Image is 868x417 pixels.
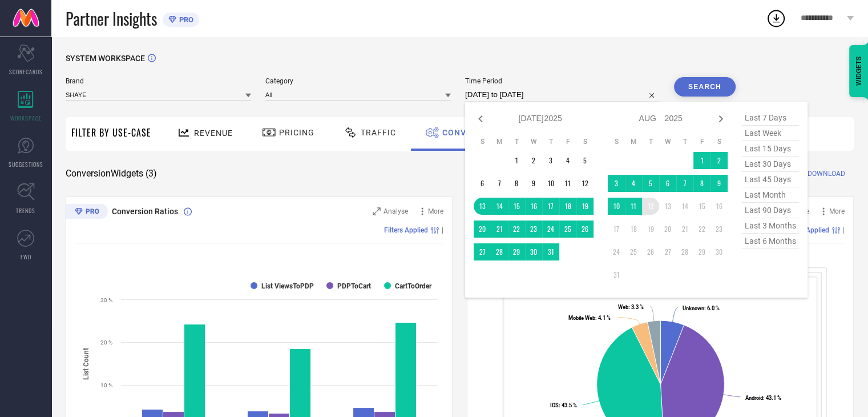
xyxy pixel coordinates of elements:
[508,152,525,169] td: Tue Jul 01 2025
[194,129,233,138] span: Revenue
[559,152,576,169] td: Fri Jul 04 2025
[642,220,659,238] td: Tue Aug 19 2025
[714,112,728,126] div: Next month
[465,77,660,85] span: Time Period
[16,206,35,215] span: TRENDS
[542,220,559,238] td: Thu Jul 24 2025
[9,160,43,169] span: SUGGESTIONS
[742,218,799,234] span: last 3 months
[71,126,151,139] span: Filter By Use-Case
[508,243,525,260] td: Tue Jul 29 2025
[618,304,628,310] tspan: Web
[525,137,542,146] th: Wednesday
[642,175,659,192] td: Tue Aug 05 2025
[642,137,659,146] th: Tuesday
[683,305,720,311] text: : 6.0 %
[491,243,508,260] td: Mon Jul 28 2025
[608,266,625,283] td: Sun Aug 31 2025
[674,77,736,97] button: Search
[576,198,594,215] td: Sat Jul 19 2025
[82,347,90,379] tspan: List Count
[568,315,611,321] text: : 4.1 %
[576,137,594,146] th: Saturday
[642,198,659,215] td: Tue Aug 12 2025
[66,168,157,179] span: Conversion Widgets ( 3 )
[66,54,145,63] span: SYSTEM WORKSPACE
[465,88,660,102] input: Select time period
[559,175,576,192] td: Fri Jul 11 2025
[625,243,642,260] td: Mon Aug 25 2025
[559,220,576,238] td: Fri Jul 25 2025
[742,141,799,157] span: last 15 days
[829,207,845,215] span: More
[337,282,371,290] text: PDPToCart
[576,220,594,238] td: Sat Jul 26 2025
[491,175,508,192] td: Mon Jul 07 2025
[843,226,845,234] span: |
[676,175,693,192] td: Thu Aug 07 2025
[710,243,728,260] td: Sat Aug 30 2025
[508,137,525,146] th: Tuesday
[383,207,408,215] span: Analyse
[625,220,642,238] td: Mon Aug 18 2025
[742,172,799,187] span: last 45 days
[642,243,659,260] td: Tue Aug 26 2025
[542,243,559,260] td: Thu Jul 31 2025
[66,77,251,85] span: Brand
[659,198,676,215] td: Wed Aug 13 2025
[508,220,525,238] td: Tue Jul 22 2025
[676,198,693,215] td: Thu Aug 14 2025
[112,207,178,216] span: Conversion Ratios
[279,128,314,137] span: Pricing
[693,198,710,215] td: Fri Aug 15 2025
[710,175,728,192] td: Sat Aug 09 2025
[608,137,625,146] th: Sunday
[659,220,676,238] td: Wed Aug 20 2025
[693,243,710,260] td: Fri Aug 29 2025
[542,175,559,192] td: Thu Jul 10 2025
[693,152,710,169] td: Fri Aug 01 2025
[474,112,487,126] div: Previous month
[361,128,396,137] span: Traffic
[559,137,576,146] th: Friday
[491,220,508,238] td: Mon Jul 21 2025
[474,137,491,146] th: Sunday
[261,282,314,290] text: List ViewsToPDP
[659,137,676,146] th: Wednesday
[373,207,381,215] svg: Zoom
[384,226,428,234] span: Filters Applied
[710,220,728,238] td: Sat Aug 23 2025
[525,175,542,192] td: Wed Jul 09 2025
[474,220,491,238] td: Sun Jul 20 2025
[576,175,594,192] td: Sat Jul 12 2025
[676,137,693,146] th: Thursday
[491,137,508,146] th: Monday
[618,304,644,310] text: : 3.3 %
[742,126,799,141] span: last week
[66,204,108,221] div: Premium
[608,198,625,215] td: Sun Aug 10 2025
[542,137,559,146] th: Thursday
[9,67,43,76] span: SCORECARDS
[608,175,625,192] td: Sun Aug 03 2025
[66,7,157,30] span: Partner Insights
[525,243,542,260] td: Wed Jul 30 2025
[576,152,594,169] td: Sat Jul 05 2025
[659,175,676,192] td: Wed Aug 06 2025
[474,198,491,215] td: Sun Jul 13 2025
[659,243,676,260] td: Wed Aug 27 2025
[491,198,508,215] td: Mon Jul 14 2025
[625,175,642,192] td: Mon Aug 04 2025
[559,198,576,215] td: Fri Jul 18 2025
[742,203,799,218] span: last 90 days
[525,198,542,215] td: Wed Jul 16 2025
[550,402,559,408] tspan: IOS
[442,128,498,137] span: Conversion
[710,198,728,215] td: Sat Aug 16 2025
[100,297,112,303] text: 30 %
[693,175,710,192] td: Fri Aug 08 2025
[745,395,781,401] text: : 43.1 %
[742,234,799,249] span: last 6 months
[176,15,193,24] span: PRO
[608,220,625,238] td: Sun Aug 17 2025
